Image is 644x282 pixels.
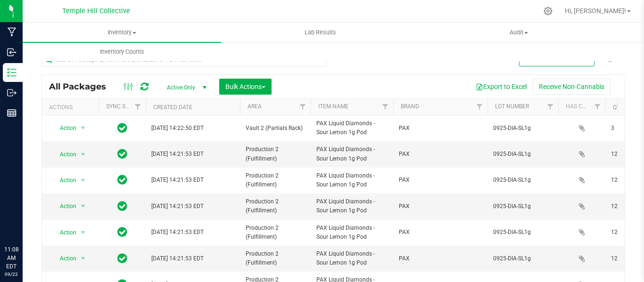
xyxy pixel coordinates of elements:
span: Action [51,200,77,213]
a: Inventory Counts [23,42,221,62]
span: PAX [399,150,482,159]
span: PAX [399,176,482,185]
span: Vault 2 (Partials Rack) [246,124,305,133]
a: Qty [613,104,623,111]
span: [DATE] 14:21:53 EDT [151,176,204,185]
span: 0925-DIA-SL1g [493,254,553,263]
span: select [77,121,89,135]
span: select [77,200,89,213]
span: [DATE] 14:21:53 EDT [151,228,204,237]
a: Audit [420,23,618,42]
span: [DATE] 14:21:53 EDT [151,254,204,263]
a: Filter [295,99,311,115]
p: 09/22 [4,271,18,278]
span: PAX [399,254,482,263]
span: Action [51,174,77,187]
div: Manage settings [542,7,554,16]
button: Export to Excel [470,79,533,95]
span: PAX Liquid Diamonds - Sour Lemon 1g Pod [316,250,388,267]
a: Filter [378,99,393,115]
span: Production 2 (Fulfillment) [246,197,305,215]
span: [DATE] 14:21:53 EDT [151,202,204,211]
a: Filter [472,99,487,115]
span: PAX Liquid Diamonds - Sour Lemon 1g Pod [316,119,388,137]
span: Action [51,252,77,265]
inline-svg: Inventory [7,68,17,77]
span: PAX [399,124,482,133]
span: Bulk Actions [225,83,265,90]
span: Audit [420,28,618,37]
p: 11:08 AM EDT [4,245,18,271]
inline-svg: Manufacturing [7,27,17,37]
a: Brand [401,103,419,110]
inline-svg: Inbound [7,48,17,57]
span: Production 2 (Fulfillment) [246,145,305,163]
button: Bulk Actions [219,79,272,95]
span: [DATE] 14:22:50 EDT [151,124,204,133]
span: In Sync [117,252,127,265]
span: 0925-DIA-SL1g [493,150,553,159]
span: Production 2 (Fulfillment) [246,171,305,189]
span: Temple Hill Collective [62,7,130,15]
span: In Sync [117,121,127,135]
span: In Sync [117,200,127,213]
a: Sync Status [106,103,142,110]
div: Actions [49,104,95,111]
a: Filter [130,99,146,115]
span: 0925-DIA-SL1g [493,176,553,185]
iframe: Resource center [9,207,38,235]
a: Area [248,103,262,110]
span: [DATE] 14:21:53 EDT [151,150,204,159]
span: In Sync [117,226,127,239]
span: 0925-DIA-SL1g [493,124,553,133]
span: Inventory [23,28,221,37]
a: Lot Number [495,103,529,110]
a: Item Name [318,103,348,110]
button: Receive Non-Cannabis [533,79,611,95]
span: PAX [399,202,482,211]
span: Production 2 (Fulfillment) [246,250,305,267]
span: In Sync [117,147,127,161]
span: Action [51,121,77,135]
span: PAX Liquid Diamonds - Sour Lemon 1g Pod [316,171,388,189]
span: select [77,252,89,265]
span: Hi, [PERSON_NAME]! [565,7,626,15]
span: select [77,148,89,161]
span: In Sync [117,173,127,186]
span: 0925-DIA-SL1g [493,202,553,211]
a: Filter [543,99,558,115]
span: PAX [399,228,482,237]
span: Action [51,148,77,161]
span: Production 2 (Fulfillment) [246,224,305,242]
span: PAX Liquid Diamonds - Sour Lemon 1g Pod [316,224,388,242]
span: Inventory Counts [87,48,157,56]
a: Filter [590,99,605,115]
span: PAX Liquid Diamonds - Sour Lemon 1g Pod [316,145,388,163]
span: 0925-DIA-SL1g [493,228,553,237]
span: PAX Liquid Diamonds - Sour Lemon 1g Pod [316,197,388,215]
span: select [77,174,89,187]
iframe: Resource center unread badge [28,205,39,217]
span: select [77,226,89,239]
inline-svg: Reports [7,108,17,118]
span: All Packages [49,81,116,92]
span: Action [51,226,77,239]
inline-svg: Outbound [7,88,17,97]
a: Created Date [153,104,192,111]
th: Has COA [558,99,605,115]
a: Lab Results [221,23,420,42]
a: Inventory [23,23,221,42]
span: Lab Results [292,28,349,37]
